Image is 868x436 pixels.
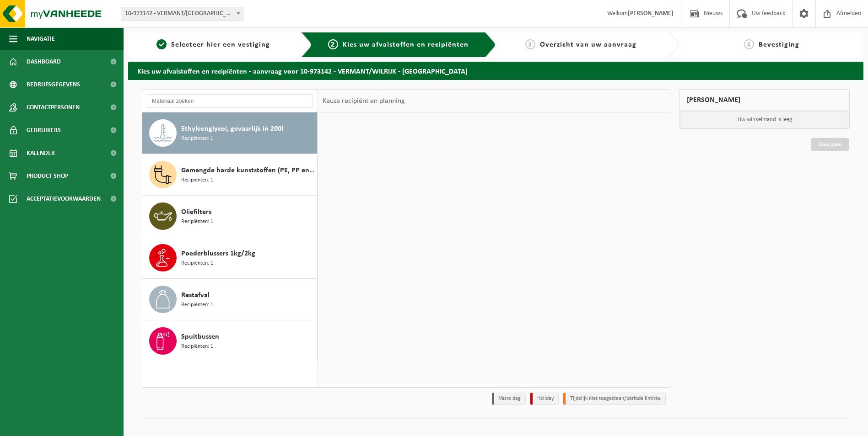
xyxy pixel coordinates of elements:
[492,393,526,405] li: Vaste dag
[181,248,255,259] span: Poederblussers 1kg/2kg
[181,165,315,176] span: Gemengde harde kunststoffen (PE, PP en PVC), recycleerbaar (industrieel)
[759,41,799,48] span: Bevestiging
[525,39,535,49] span: 3
[121,7,243,21] span: 10-973142 - VERMANT/WILRIJK - WILRIJK
[181,290,210,301] span: Restafval
[680,111,849,128] p: Uw winkelmand is leeg
[181,176,213,185] span: Recipiënten: 1
[133,39,294,50] a: 1Selecteer hier een vestiging
[142,320,318,362] button: Spuitbussen Recipiënten: 1
[27,165,68,187] span: Product Shop
[811,138,849,151] a: Doorgaan
[318,90,410,112] div: Keuze recipiënt en planning
[27,50,61,73] span: Dashboard
[121,7,243,20] span: 10-973142 - VERMANT/WILRIJK - WILRIJK
[142,196,318,237] button: Oliefilters Recipiënten: 1
[128,62,863,80] h2: Kies uw afvalstoffen en recipiënten - aanvraag voor 10-973142 - VERMANT/WILRIJK - [GEOGRAPHIC_DATA]
[530,393,559,405] li: Holiday
[744,39,754,49] span: 4
[142,237,318,279] button: Poederblussers 1kg/2kg Recipiënten: 1
[181,259,213,268] span: Recipiënten: 1
[181,123,283,134] span: Ethyleenglycol, gevaarlijk in 200l
[181,218,213,226] span: Recipiënten: 1
[27,119,61,142] span: Gebruikers
[181,331,219,342] span: Spuitbussen
[628,10,674,17] strong: [PERSON_NAME]
[27,142,55,165] span: Kalender
[142,154,318,196] button: Gemengde harde kunststoffen (PE, PP en PVC), recycleerbaar (industrieel) Recipiënten: 1
[540,41,636,48] span: Overzicht van uw aanvraag
[328,39,338,49] span: 2
[171,41,270,48] span: Selecteer hier een vestiging
[181,207,211,218] span: Oliefilters
[27,96,80,119] span: Contactpersonen
[181,134,213,143] span: Recipiënten: 1
[563,393,666,405] li: Tijdelijk niet toegestaan/période limitée
[27,27,55,50] span: Navigatie
[142,112,318,154] button: Ethyleenglycol, gevaarlijk in 200l Recipiënten: 1
[181,342,213,351] span: Recipiënten: 1
[156,39,167,49] span: 1
[27,73,80,96] span: Bedrijfsgegevens
[181,301,213,309] span: Recipiënten: 1
[142,279,318,320] button: Restafval Recipiënten: 1
[147,94,313,108] input: Materiaal zoeken
[27,187,101,210] span: Acceptatievoorwaarden
[343,41,469,48] span: Kies uw afvalstoffen en recipiënten
[679,89,850,111] div: [PERSON_NAME]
